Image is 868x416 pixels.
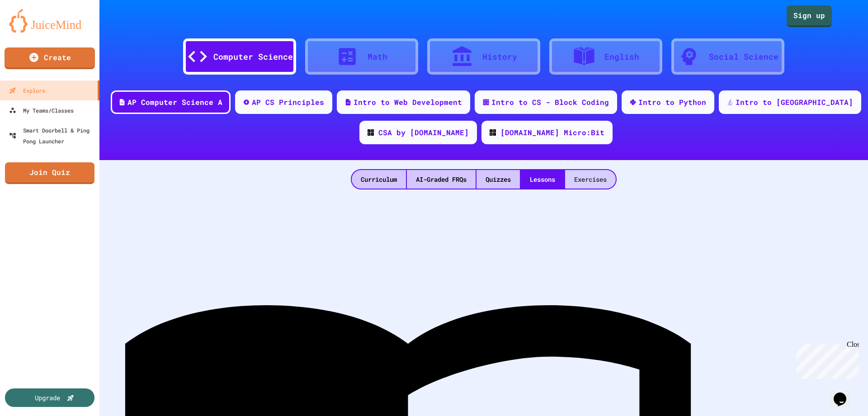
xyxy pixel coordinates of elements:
[787,5,832,27] a: Sign up
[482,51,517,63] div: History
[736,97,853,108] div: Intro to [GEOGRAPHIC_DATA]
[127,97,222,108] div: AP Computer Science A
[213,51,293,63] div: Computer Science
[490,129,496,136] img: CODE_logo_RGB.png
[368,51,387,63] div: Math
[9,125,96,147] div: Smart Doorbell & Ping Pong Launcher
[9,85,45,96] div: Explore
[5,47,95,69] a: Create
[521,170,564,189] div: Lessons
[709,51,778,63] div: Social Science
[368,129,374,136] img: CODE_logo_RGB.png
[354,97,462,108] div: Intro to Web Development
[638,97,706,108] div: Intro to Python
[407,170,476,189] div: AI-Graded FRQs
[4,4,62,57] div: Chat with us now!Close
[830,380,859,407] iframe: chat widget
[35,393,60,402] div: Upgrade
[252,97,324,108] div: AP CS Principles
[491,97,609,108] div: Intro to CS - Block Coding
[565,170,616,189] div: Exercises
[352,170,406,189] div: Curriculum
[378,127,469,138] div: CSA by [DOMAIN_NAME]
[500,127,604,138] div: [DOMAIN_NAME] Micro:Bit
[5,162,94,184] a: Join Quiz
[9,9,90,33] img: logo-orange.svg
[476,170,520,189] div: Quizzes
[793,340,859,379] iframe: chat widget
[9,105,74,116] div: My Teams/Classes
[604,51,639,63] div: English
